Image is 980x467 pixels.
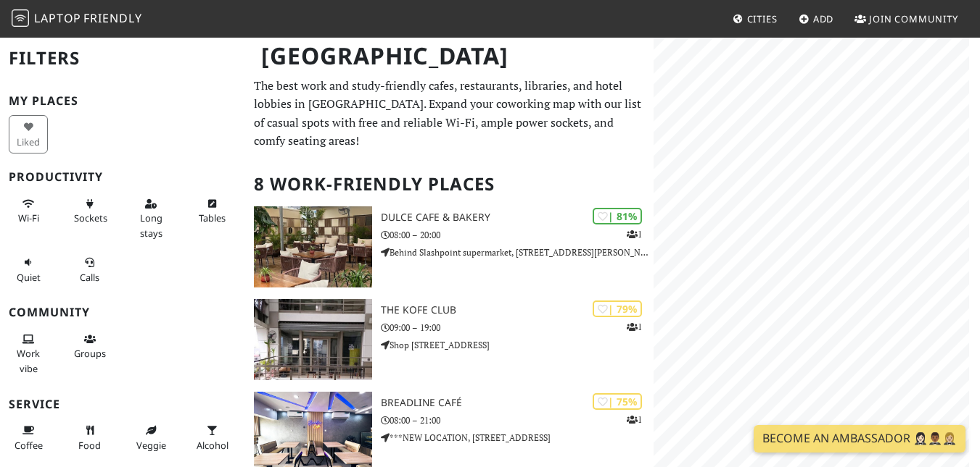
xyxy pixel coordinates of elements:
[9,192,48,230] button: Wi-Fi
[849,6,964,32] a: Join Community
[12,7,142,32] a: LaptopFriendly LaptopFriendly
[9,397,236,411] h3: Service
[254,162,645,206] h2: 8 Work-Friendly Places
[17,271,41,284] span: Quiet
[793,6,840,32] a: Add
[9,251,48,289] button: Quiet
[9,306,236,319] h3: Community
[381,413,653,427] p: 08:00 – 21:00
[627,413,642,426] p: 1
[18,211,39,224] span: Stable Wi-Fi
[83,10,141,26] span: Friendly
[9,36,236,80] h2: Filters
[254,77,645,151] p: The best work and study-friendly cafes, restaurants, libraries, and hotel lobbies in [GEOGRAPHIC_...
[747,12,778,25] span: Cities
[245,206,654,287] a: Dulce Cafe & Bakery | 81% 1 Dulce Cafe & Bakery 08:00 – 20:00 Behind Slashpoint supermarket, [STR...
[813,12,834,25] span: Add
[754,425,965,453] a: Become an Ambassador 🤵🏻‍♀️🤵🏾‍♂️🤵🏼‍♀️
[70,251,109,289] button: Calls
[381,431,653,445] p: ***NEW LOCATION, [STREET_ADDRESS]
[9,327,48,380] button: Work vibe
[381,228,653,242] p: 08:00 – 20:00
[192,418,231,457] button: Alcohol
[131,192,170,245] button: Long stays
[17,347,40,374] span: People working
[381,397,653,409] h3: Breadline Café
[80,271,99,284] span: Video/audio calls
[381,304,653,316] h3: The Kofe Club
[136,439,166,452] span: Veggie
[593,208,642,224] div: | 81%
[869,12,958,25] span: Join Community
[9,94,236,108] h3: My Places
[254,299,373,380] img: The Kofe Club
[70,192,109,230] button: Sockets
[70,327,109,366] button: Groups
[381,245,653,259] p: Behind Slashpoint supermarket, [STREET_ADDRESS][PERSON_NAME]
[140,211,162,239] span: Long stays
[627,320,642,334] p: 1
[199,211,226,224] span: Work-friendly tables
[381,211,653,224] h3: Dulce Cafe & Bakery
[70,418,109,457] button: Food
[254,206,373,287] img: Dulce Cafe & Bakery
[250,36,651,76] h1: [GEOGRAPHIC_DATA]
[9,418,48,457] button: Coffee
[593,300,642,317] div: | 79%
[593,393,642,410] div: | 75%
[12,9,29,27] img: LaptopFriendly
[197,439,228,452] span: Alcohol
[381,321,653,335] p: 09:00 – 19:00
[131,418,170,457] button: Veggie
[9,170,236,184] h3: Productivity
[192,192,231,230] button: Tables
[627,227,642,241] p: 1
[78,439,101,452] span: Food
[74,211,107,224] span: Power sockets
[74,347,106,360] span: Group tables
[245,299,654,380] a: The Kofe Club | 79% 1 The Kofe Club 09:00 – 19:00 Shop [STREET_ADDRESS]
[15,439,43,452] span: Coffee
[381,338,653,352] p: Shop [STREET_ADDRESS]
[34,10,81,26] span: Laptop
[727,6,783,32] a: Cities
